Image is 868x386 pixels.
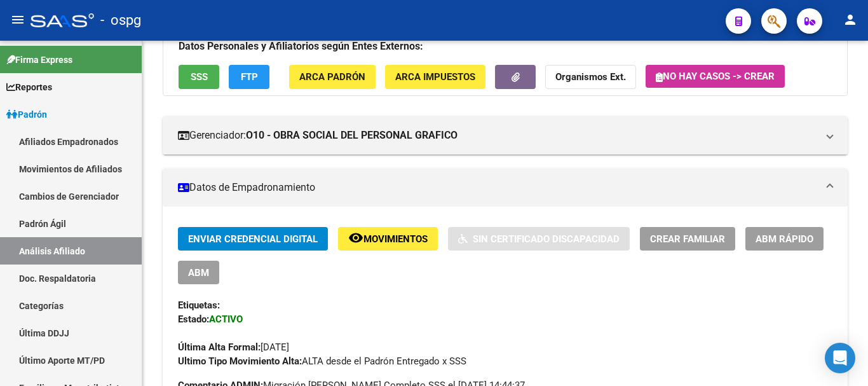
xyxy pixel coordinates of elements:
span: Movimientos [363,233,428,245]
span: Sin Certificado Discapacidad [473,233,620,245]
strong: Etiquetas: [178,300,220,311]
span: ARCA Impuestos [395,72,475,83]
button: Enviar Credencial Digital [178,227,328,251]
button: ARCA Padrón [289,65,376,88]
mat-panel-title: Datos de Empadronamiento [178,181,817,195]
span: Reportes [6,80,52,94]
strong: Organismos Ext. [555,72,626,83]
button: Sin Certificado Discapacidad [448,227,630,251]
mat-icon: menu [10,12,25,27]
button: ABM Rápido [745,227,824,251]
mat-icon: person [843,12,858,27]
h3: Datos Personales y Afiliatorios según Entes Externos: [179,38,832,55]
span: Enviar Credencial Digital [188,233,318,245]
span: FTP [241,72,258,83]
button: Movimientos [338,227,438,251]
button: No hay casos -> Crear [646,65,785,88]
mat-icon: remove_red_eye [348,230,363,245]
strong: O10 - OBRA SOCIAL DEL PERSONAL GRAFICO [246,128,458,142]
button: SSS [179,65,219,88]
strong: Última Alta Formal: [178,341,261,353]
strong: Estado: [178,314,209,325]
span: [DATE] [178,341,289,353]
button: FTP [229,65,269,88]
strong: ACTIVO [209,314,243,325]
button: ABM [178,261,219,284]
button: ARCA Impuestos [385,65,485,88]
button: Organismos Ext. [545,65,636,88]
mat-expansion-panel-header: Gerenciador:O10 - OBRA SOCIAL DEL PERSONAL GRAFICO [163,116,848,155]
mat-panel-title: Gerenciador: [178,128,817,142]
span: ABM Rápido [756,233,813,245]
mat-expansion-panel-header: Datos de Empadronamiento [163,169,848,207]
span: SSS [191,72,208,83]
div: Open Intercom Messenger [825,343,855,373]
span: Padrón [6,107,47,121]
span: ABM [188,267,209,279]
button: Crear Familiar [640,227,735,251]
span: Crear Familiar [650,233,725,245]
span: No hay casos -> Crear [656,71,775,82]
span: - ospg [100,6,141,34]
span: ALTA desde el Padrón Entregado x SSS [178,355,466,367]
span: Firma Express [6,53,72,67]
span: ARCA Padrón [299,72,365,83]
strong: Ultimo Tipo Movimiento Alta: [178,355,302,367]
